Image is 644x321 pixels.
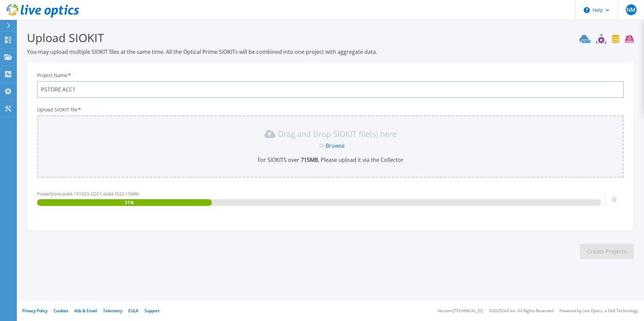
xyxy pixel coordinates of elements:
li: Powered by Live Optics, a Dell Technology [559,309,638,313]
p: Upload SIOKIT file [37,107,624,112]
p: You may upload multiple SIOKIT files at the same time. All the Optical Prime SIOKITs will be comb... [27,48,634,56]
p: Drag and Drop SIOKIT file(s) here [278,131,397,137]
div: Drag and Drop SIOKIT file(s) here OrBrowseFor SIOKITS over 715MB, Please upload it via the Collector [41,129,620,164]
span: Or [319,142,326,149]
h3: Upload SIOKIT [27,30,634,45]
li: © 2025 Dell Inc. All Rights Reserved [489,309,553,313]
b: 715 MB [299,156,318,164]
a: Cookies [54,308,68,314]
a: Ads & Email [74,308,97,314]
a: Browse [326,142,345,149]
a: EULA [128,308,138,314]
p: For SIOKITS over , Please upload it via the Collector [41,156,620,164]
span: NM [626,7,635,12]
input: Enter Project Name [37,81,624,98]
button: Create Projects [580,244,634,259]
a: Support [144,308,159,314]
span: PowerStore.siokit.151025.CDC1.siokit (522.15MB) [37,191,139,197]
a: Telemetry [103,308,122,314]
label: Project Name [37,73,71,78]
li: Version: [TECHNICAL_ID] [438,309,483,313]
a: Privacy Policy [22,308,47,314]
span: 31 % [125,199,134,206]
